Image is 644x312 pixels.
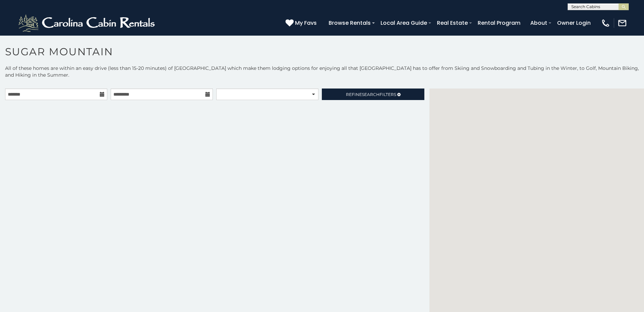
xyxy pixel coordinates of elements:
[322,89,424,100] a: RefineSearchFilters
[295,19,317,27] span: My Favs
[377,17,430,29] a: Local Area Guide
[601,18,610,28] img: phone-regular-white.png
[554,17,594,29] a: Owner Login
[346,92,396,97] span: Refine Filters
[17,13,158,33] img: White-1-2.png
[474,17,524,29] a: Rental Program
[362,92,380,97] span: Search
[325,17,374,29] a: Browse Rentals
[618,18,627,28] img: mail-regular-white.png
[286,19,318,27] a: My Favs
[434,17,471,29] a: Real Estate
[527,17,551,29] a: About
